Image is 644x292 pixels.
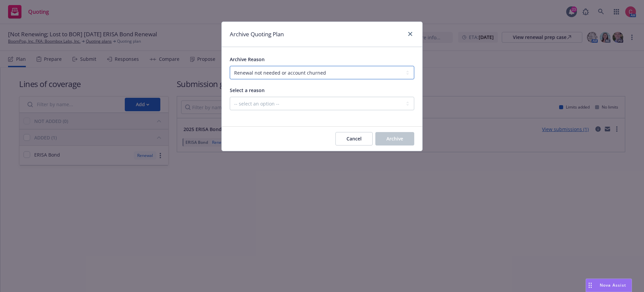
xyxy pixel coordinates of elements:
[586,279,632,292] button: Nova Assist
[230,56,265,62] span: Archive Reason
[600,282,626,288] span: Nova Assist
[586,279,594,292] div: Drag to move
[346,135,362,142] span: Cancel
[335,132,373,145] button: Cancel
[386,135,403,142] span: Archive
[230,87,265,93] span: Select a reason
[375,132,414,145] button: Archive
[230,30,284,39] h1: Archive Quoting Plan
[406,30,414,38] a: close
